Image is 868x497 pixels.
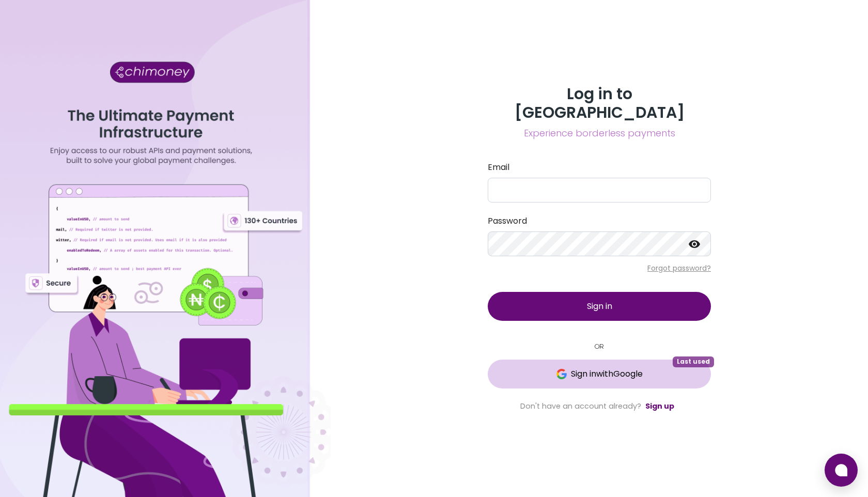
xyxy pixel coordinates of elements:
[587,300,612,312] span: Sign in
[488,341,711,351] small: OR
[520,401,641,411] span: Don't have an account already?
[825,454,858,487] button: Open chat window
[571,368,643,380] span: Sign in with Google
[645,401,674,411] a: Sign up
[673,356,714,367] span: Last used
[488,215,711,227] label: Password
[488,263,711,273] p: Forgot password?
[488,126,711,141] span: Experience borderless payments
[556,369,567,379] img: Google
[488,161,711,174] label: Email
[488,85,711,122] h3: Log in to [GEOGRAPHIC_DATA]
[488,360,711,389] button: GoogleSign inwithGoogleLast used
[488,292,711,321] button: Sign in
